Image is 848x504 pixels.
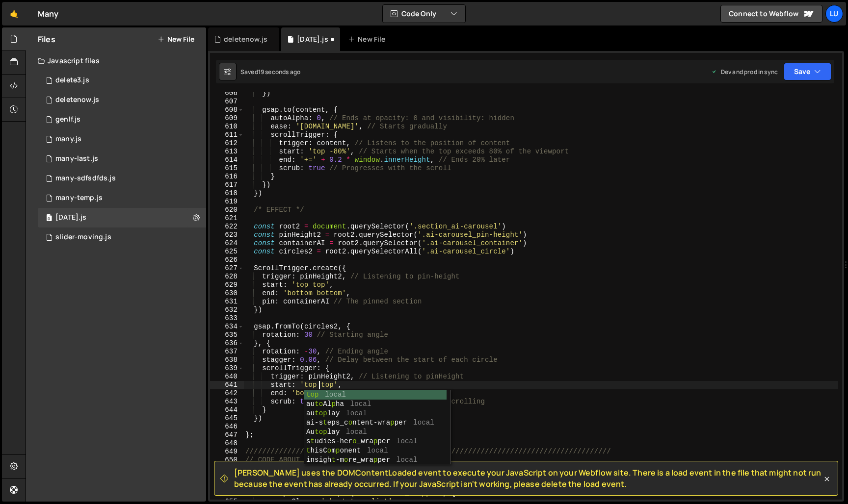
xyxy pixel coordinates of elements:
div: 609 [210,114,244,123]
div: 645 [210,414,244,423]
button: Save [784,63,831,80]
div: Dev and prod in sync [711,68,778,76]
div: 646 [210,423,244,431]
div: 647 [210,431,244,439]
div: many-sdfsdfds.js [55,174,116,183]
div: 611 [210,131,244,139]
div: 650 [210,456,244,464]
div: 844/36500.js [38,129,206,149]
div: 636 [210,339,244,348]
div: 615 [210,164,244,173]
div: Many [38,8,59,20]
div: 612 [210,139,244,148]
a: Lu [825,5,843,23]
div: 622 [210,223,244,231]
div: [DATE].js [297,34,328,44]
div: New File [348,34,389,44]
div: 639 [210,364,244,373]
div: 644 [210,406,244,414]
div: 643 [210,398,244,406]
div: 642 [210,389,244,398]
div: 606 [210,89,244,98]
div: 627 [210,264,244,273]
div: many.js [55,135,81,144]
div: 844/40523.js [38,110,206,129]
div: delete3.js [55,76,89,85]
div: deletenow.js [55,96,99,104]
div: 844/36684.js [38,188,206,208]
div: many-temp.js [55,194,103,202]
div: 652 [210,473,244,481]
div: 621 [210,214,244,223]
div: 631 [210,298,244,306]
div: 649 [210,448,244,456]
div: deletenow.js [224,34,267,44]
div: 641 [210,381,244,389]
div: many-last.js [55,154,98,163]
div: 632 [210,306,244,314]
div: 629 [210,281,244,289]
div: genlf.js [55,115,80,124]
div: 626 [210,256,244,264]
div: 610 [210,123,244,131]
div: 844/24059.js [38,149,206,169]
h2: Files [38,34,55,45]
div: 648 [210,439,244,448]
div: 623 [210,231,244,239]
div: 616 [210,173,244,181]
div: 653 [210,481,244,489]
div: 635 [210,331,244,339]
div: 844/48394.js [38,208,206,227]
div: 628 [210,273,244,281]
a: Connect to Webflow [720,5,822,23]
div: 619 [210,198,244,206]
div: 844/48401.js [38,90,206,110]
div: slider-moving.js [55,233,111,242]
div: 630 [210,289,244,298]
div: 618 [210,189,244,198]
div: 624 [210,239,244,248]
div: 607 [210,98,244,106]
div: Javascript files [26,51,206,71]
div: 613 [210,148,244,156]
span: [PERSON_NAME] uses the DOMContentLoaded event to execute your JavaScript on your Webflow site. Th... [234,467,822,489]
div: 620 [210,206,244,214]
div: 651 [210,464,244,473]
div: 637 [210,348,244,356]
div: 614 [210,156,244,164]
div: 640 [210,373,244,381]
div: 19 seconds ago [258,68,300,76]
div: 608 [210,106,244,114]
button: New File [158,35,194,43]
div: 638 [210,356,244,364]
div: 625 [210,248,244,256]
div: 844/24335.js [38,227,206,247]
div: [DATE].js [55,213,86,222]
div: 654 [210,489,244,498]
div: 634 [210,323,244,331]
div: 617 [210,181,244,189]
button: Code Only [383,5,465,23]
div: 844/24201.js [38,169,206,188]
div: Saved [240,68,300,76]
div: 844/24139.js [38,71,206,90]
span: 0 [46,215,52,223]
a: 🤙 [2,2,26,25]
div: 633 [210,314,244,323]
